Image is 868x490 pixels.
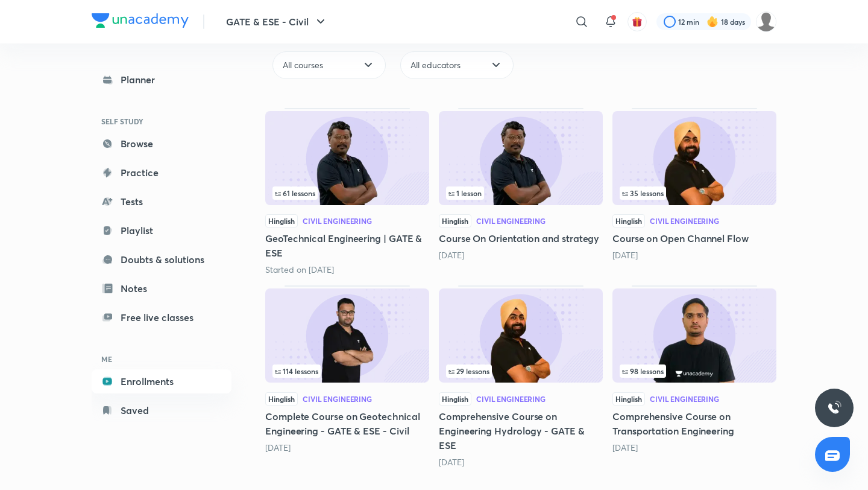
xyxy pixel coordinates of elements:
[92,218,231,243] a: Playlist
[439,456,603,468] div: 2 years ago
[439,214,471,227] span: Hinglish
[265,108,429,276] div: GeoTechnical Engineering | GATE & ESE
[620,186,769,200] div: left
[612,231,776,246] h5: Course on Open Channel Flow
[92,189,231,214] a: Tests
[650,217,719,224] div: Civil Engineering
[627,12,647,31] button: avatar
[612,249,776,261] div: 8 months ago
[446,364,596,378] div: infosection
[92,132,231,156] a: Browse
[439,108,603,276] div: Course On Orientation and strategy
[283,59,323,71] span: All courses
[92,349,231,369] h6: ME
[92,398,231,422] a: Saved
[265,409,429,438] h5: Complete Course on Geotechnical Engineering - GATE & ESE - Civil
[448,367,489,375] span: 29 lessons
[265,264,429,276] div: Started on Aug 29
[439,111,603,205] img: Thumbnail
[265,288,429,383] img: Thumbnail
[446,186,596,200] div: left
[265,214,298,227] span: Hinglish
[410,59,461,71] span: All educators
[439,249,603,261] div: 14 days ago
[612,285,776,468] div: Comprehensive Course on Transportation Engineering
[303,395,372,402] div: Civil Engineering
[612,111,776,205] img: Thumbnail
[446,186,596,200] div: infosection
[272,364,422,378] div: left
[448,189,482,197] span: 1 lesson
[92,369,231,393] a: Enrollments
[265,442,429,454] div: 1 year ago
[612,392,645,406] span: Hinglish
[275,189,315,197] span: 61 lessons
[476,217,546,224] div: Civil Engineering
[92,161,231,185] a: Practice
[272,186,422,200] div: infocontainer
[612,409,776,438] h5: Comprehensive Course on Transportation Engineering
[265,231,429,260] h5: GeoTechnical Engineering | GATE & ESE
[265,392,298,406] span: Hinglish
[439,288,603,383] img: Thumbnail
[439,285,603,468] div: Comprehensive Course on Engineering Hydrology - GATE & ESE
[92,247,231,272] a: Doubts & solutions
[622,189,664,197] span: 35 lessons
[303,217,372,224] div: Civil Engineering
[827,401,841,415] img: ttu
[446,364,596,378] div: infocontainer
[272,186,422,200] div: infosection
[265,285,429,468] div: Complete Course on Geotechnical Engineering - GATE & ESE - Civil
[706,16,719,28] img: streak
[275,367,318,375] span: 114 lessons
[612,108,776,276] div: Course on Open Channel Flow
[632,16,643,27] img: avatar
[439,392,471,406] span: Hinglish
[650,395,719,402] div: Civil Engineering
[92,13,189,31] a: Company Logo
[439,231,603,246] h5: Course On Orientation and strategy
[92,68,231,92] a: Planner
[620,186,769,200] div: infocontainer
[756,11,776,32] img: Rahul KD
[612,214,645,227] span: Hinglish
[612,288,776,383] img: Thumbnail
[92,305,231,329] a: Free live classes
[92,111,231,132] h6: SELF STUDY
[620,364,769,378] div: left
[620,364,769,378] div: infocontainer
[612,442,776,454] div: 2 years ago
[219,10,335,34] button: GATE & ESE - Civil
[620,364,769,378] div: infosection
[272,364,422,378] div: infosection
[622,367,664,375] span: 98 lessons
[265,111,429,205] img: Thumbnail
[92,13,189,28] img: Company Logo
[476,395,546,402] div: Civil Engineering
[92,276,231,301] a: Notes
[272,186,422,200] div: left
[439,409,603,453] h5: Comprehensive Course on Engineering Hydrology - GATE & ESE
[446,364,596,378] div: left
[272,364,422,378] div: infocontainer
[446,186,596,200] div: infocontainer
[620,186,769,200] div: infosection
